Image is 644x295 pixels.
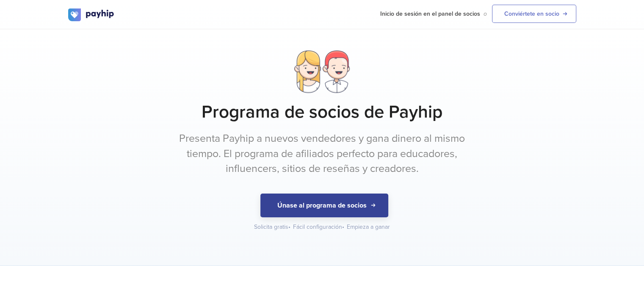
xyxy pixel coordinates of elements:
[342,223,344,230] font: •
[277,201,367,210] font: Únase al programa de socios
[293,223,342,230] font: Fácil configuración
[260,194,388,217] button: Únase al programa de socios
[179,132,465,175] font: Presenta Payhip a nuevos vendedores y gana dinero al mismo tiempo. El programa de afiliados perfe...
[254,223,288,230] font: Solicita gratis
[492,5,576,23] a: Conviértete en socio
[202,101,442,123] font: Programa de socios de Payhip
[504,10,559,17] font: Conviértete en socio
[68,8,115,21] img: logo.svg
[347,223,390,230] font: Empieza a ganar
[323,51,350,93] img: dude.png
[288,223,290,230] font: •
[484,10,487,17] font: o
[294,51,321,93] img: lady.png
[380,10,480,17] font: Inicio de sesión en el panel de socios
